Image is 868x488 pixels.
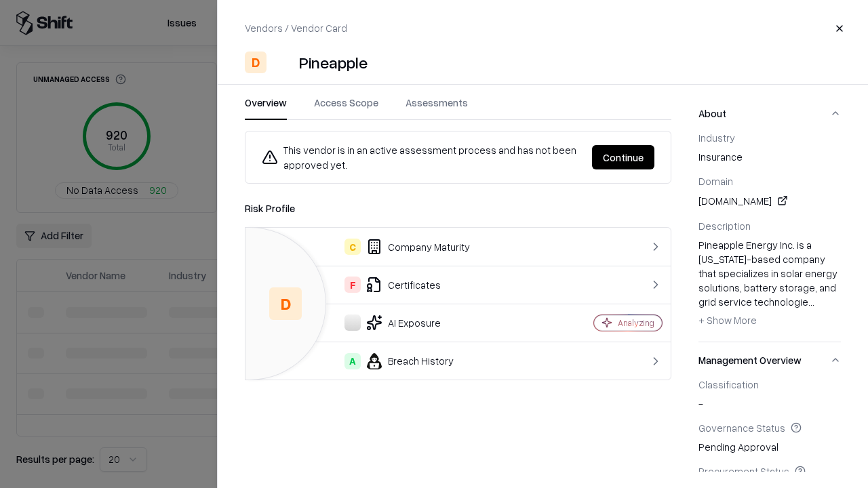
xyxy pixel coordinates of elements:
[698,465,841,477] div: Procurement Status
[808,296,814,308] span: ...
[256,353,547,369] div: Breach History
[698,220,841,232] div: Description
[272,52,294,73] img: Pineapple
[698,314,757,326] span: + Show More
[245,52,267,73] div: D
[406,96,468,120] button: Assessments
[344,353,361,369] div: A
[698,342,841,378] button: Management Overview
[698,192,841,209] div: [DOMAIN_NAME]
[618,317,654,329] div: Analyzing
[245,96,287,120] button: Overview
[698,238,841,331] div: Pineapple Energy Inc. is a [US_STATE]-based company that specializes in solar energy solutions, b...
[344,277,361,293] div: F
[344,239,361,255] div: C
[698,175,841,187] div: Domain
[698,422,841,454] div: Pending Approval
[698,96,841,131] button: About
[698,131,841,342] div: About
[262,142,581,172] div: This vendor is in an active assessment process and has not been approved yet.
[314,96,378,120] button: Access Scope
[698,309,757,331] button: + Show More
[256,314,547,331] div: AI Exposure
[698,378,841,411] div: -
[698,422,841,434] div: Governance Status
[245,200,671,216] div: Risk Profile
[245,21,347,35] p: Vendors / Vendor Card
[256,239,547,255] div: Company Maturity
[299,52,368,73] div: Pineapple
[698,150,841,164] span: insurance
[592,145,654,169] button: Continue
[269,287,302,320] div: D
[698,378,841,390] div: Classification
[256,277,547,293] div: Certificates
[698,131,841,144] div: Industry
